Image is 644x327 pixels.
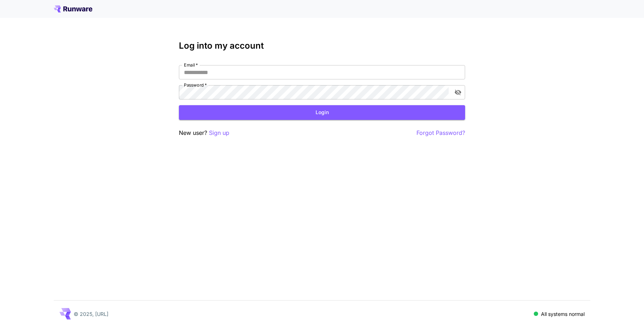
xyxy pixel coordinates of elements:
[179,128,229,137] p: New user?
[452,86,464,99] button: toggle password visibility
[184,62,198,68] label: Email
[179,105,465,120] button: Login
[179,41,465,51] h3: Log into my account
[541,310,585,318] p: All systems normal
[209,128,229,137] button: Sign up
[74,310,108,318] p: © 2025, [URL]
[416,128,465,137] button: Forgot Password?
[184,82,207,88] label: Password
